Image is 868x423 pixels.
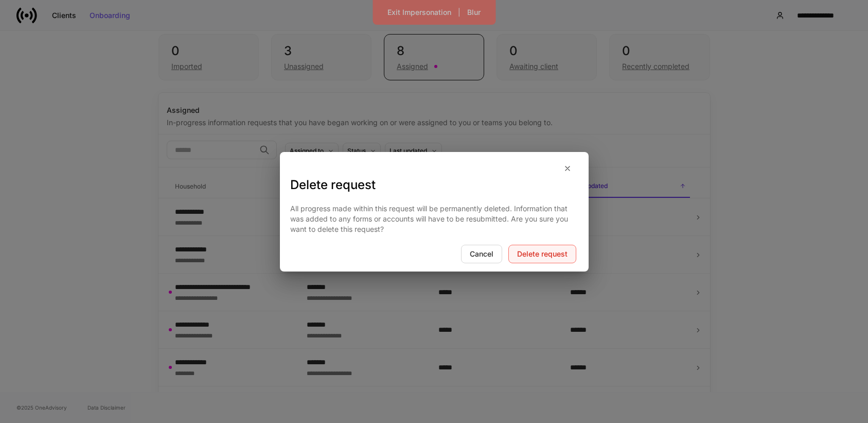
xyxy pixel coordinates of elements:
button: Cancel [461,245,502,263]
button: Delete request [508,245,576,263]
div: Exit Impersonation [387,9,451,16]
p: All progress made within this request will be permanently deleted. Information that was added to ... [290,204,578,234]
div: Blur [467,9,481,16]
h3: Delete request [290,177,578,193]
div: Cancel [470,250,493,258]
div: Delete request [517,250,568,258]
